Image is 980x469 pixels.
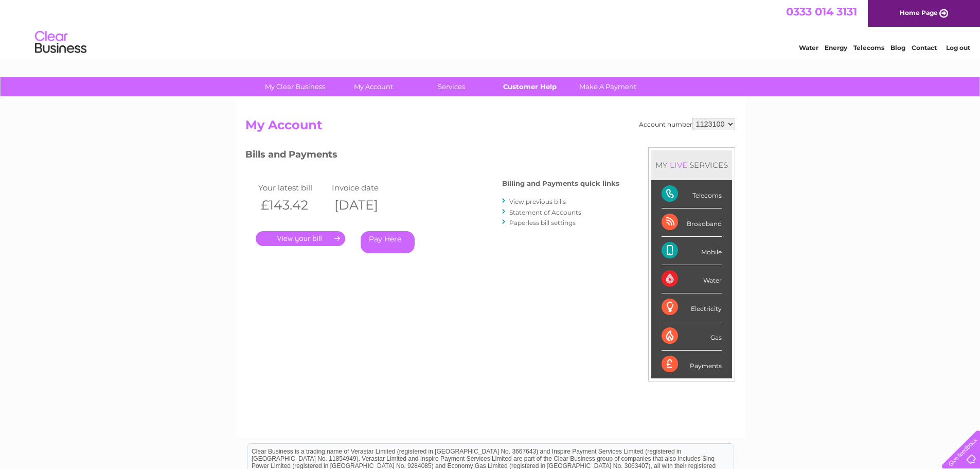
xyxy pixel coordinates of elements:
[502,180,619,187] h4: Billing and Payments quick links
[890,44,905,51] a: Blog
[34,27,87,58] img: logo.png
[256,231,345,246] a: .
[786,5,857,18] a: 0333 014 3131
[256,181,330,195] td: Your latest bill
[565,77,650,96] a: Make A Payment
[662,293,722,322] div: Electricity
[662,180,722,209] div: Telecoms
[245,118,735,137] h2: My Account
[487,77,572,96] a: Customer Help
[639,118,735,130] div: Account number
[662,351,722,378] div: Payments
[509,219,576,227] a: Paperless bill settings
[245,147,619,165] h3: Bills and Payments
[912,44,937,51] a: Contact
[247,6,734,50] div: Clear Business is a trading name of Verastar Limited (registered in [GEOGRAPHIC_DATA] No. 3667643...
[946,44,970,51] a: Log out
[825,44,847,51] a: Energy
[799,44,818,51] a: Water
[253,77,337,96] a: My Clear Business
[662,322,722,351] div: Gas
[662,265,722,293] div: Water
[409,77,494,96] a: Services
[651,150,732,180] div: MY SERVICES
[662,237,722,265] div: Mobile
[509,209,581,216] a: Statement of Accounts
[662,209,722,237] div: Broadband
[331,77,416,96] a: My Account
[329,195,403,216] th: [DATE]
[509,198,566,205] a: View previous bills
[668,160,689,170] div: LIVE
[853,44,884,51] a: Telecoms
[361,231,415,253] a: Pay Here
[256,195,330,216] th: £143.42
[329,181,403,195] td: Invoice date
